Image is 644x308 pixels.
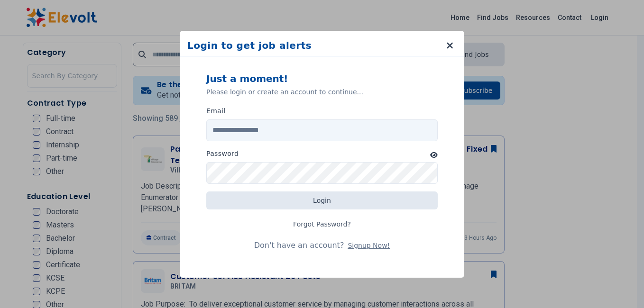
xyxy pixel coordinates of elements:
[348,241,390,250] button: Signup Now!
[187,39,312,52] h2: Login to get job alerts
[285,215,359,233] a: Forgot Password?
[206,106,226,116] label: Email
[206,87,438,97] p: Please login or create an account to continue...
[206,72,438,85] p: Just a moment!
[206,191,438,209] button: Login
[597,263,644,308] iframe: Chat Widget
[206,149,239,158] label: Password
[206,237,438,251] p: Don't have an account?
